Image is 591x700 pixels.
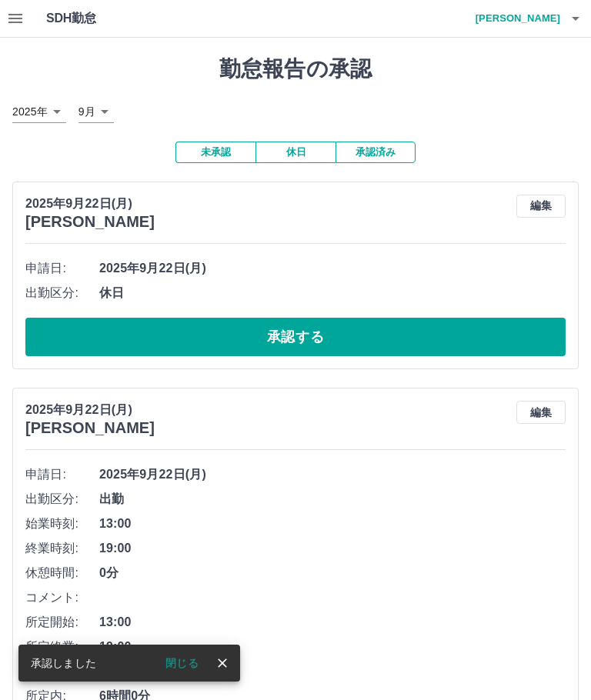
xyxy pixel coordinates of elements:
[25,284,99,302] span: 出勤区分:
[99,284,566,302] span: 休日
[31,649,96,677] div: 承認しました
[99,613,566,632] span: 13:00
[25,490,99,508] span: 出勤区分:
[516,401,566,424] button: 編集
[12,101,66,123] div: 2025年
[25,401,155,419] p: 2025年9月22日(月)
[99,259,566,278] span: 2025年9月22日(月)
[99,465,566,484] span: 2025年9月22日(月)
[99,515,566,533] span: 13:00
[25,588,99,607] span: コメント:
[25,419,155,437] h3: [PERSON_NAME]
[99,539,566,558] span: 19:00
[211,652,234,675] button: close
[153,652,211,675] button: 閉じる
[25,613,99,632] span: 所定開始:
[25,539,99,558] span: 終業時刻:
[99,638,566,656] span: 19:00
[99,490,566,508] span: 出勤
[25,195,155,213] p: 2025年9月22日(月)
[25,638,99,656] span: 所定終業:
[175,142,255,163] button: 未承認
[99,662,566,681] span: 00:00
[25,465,99,484] span: 申請日:
[25,259,99,278] span: 申請日:
[99,564,566,582] span: 0分
[516,195,566,218] button: 編集
[25,564,99,582] span: 休憩時間:
[255,142,336,163] button: 休日
[78,101,114,123] div: 9月
[25,515,99,533] span: 始業時刻:
[12,56,579,82] h1: 勤怠報告の承認
[25,213,155,231] h3: [PERSON_NAME]
[336,142,416,163] button: 承認済み
[25,318,566,356] button: 承認する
